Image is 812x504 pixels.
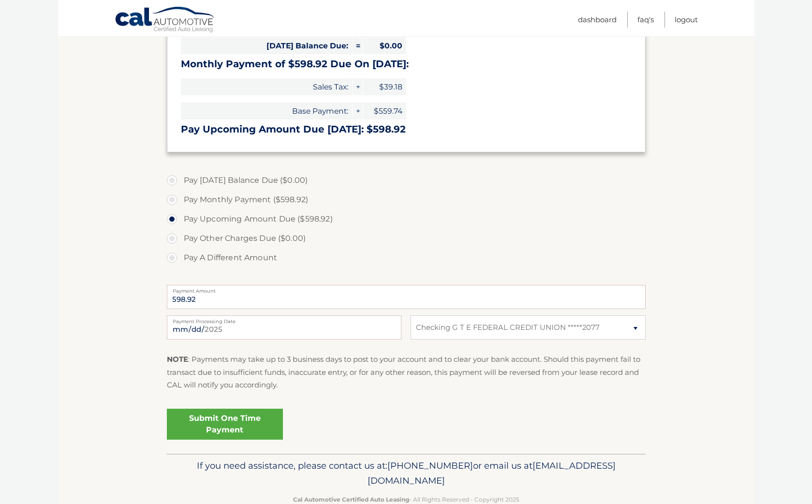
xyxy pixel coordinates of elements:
span: + [353,78,362,95]
label: Pay A Different Amount [167,248,646,267]
span: [DATE] Balance Due: [181,37,352,54]
label: Payment Amount [167,285,646,293]
input: Payment Date [167,315,401,340]
strong: Cal Automotive Certified Auto Leasing [293,496,409,503]
a: Submit One Time Payment [167,409,283,440]
h3: Monthly Payment of $598.92 Due On [DATE]: [181,58,632,70]
input: Payment Amount [167,285,646,309]
label: Payment Processing Date [167,315,401,323]
span: Base Payment: [181,103,352,119]
label: Pay Upcoming Amount Due ($598.92) [167,209,646,229]
span: $559.74 [363,103,406,119]
a: FAQ's [637,12,654,28]
span: [PHONE_NUMBER] [387,460,473,471]
span: $0.00 [363,37,406,54]
label: Pay Other Charges Due ($0.00) [167,229,646,248]
label: Pay Monthly Payment ($598.92) [167,190,646,209]
strong: NOTE [167,355,188,364]
p: If you need assistance, please contact us at: or email us at [173,458,639,489]
p: : Payments may take up to 3 business days to post to your account and to clear your bank account.... [167,353,646,391]
a: Cal Automotive [115,6,216,34]
span: Sales Tax: [181,78,352,95]
a: Logout [675,12,698,28]
h3: Pay Upcoming Amount Due [DATE]: $598.92 [181,123,632,135]
a: Dashboard [578,12,617,28]
span: $39.18 [363,78,406,95]
span: = [353,37,362,54]
span: + [353,103,362,119]
label: Pay [DATE] Balance Due ($0.00) [167,171,646,190]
